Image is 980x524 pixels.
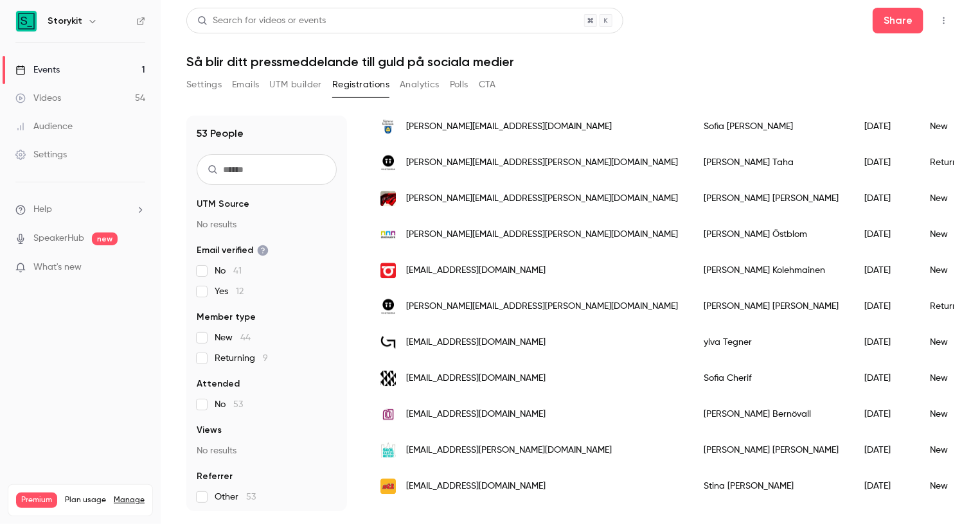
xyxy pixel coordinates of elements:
span: [PERSON_NAME][EMAIL_ADDRESS][PERSON_NAME][DOMAIN_NAME] [406,228,678,241]
img: Storykit [16,11,37,31]
div: [DATE] [851,180,917,216]
span: [EMAIL_ADDRESS][DOMAIN_NAME] [406,372,546,385]
div: [DATE] [851,288,917,324]
div: ylva Tegner [691,324,851,360]
button: UTM builder [270,74,322,95]
div: [PERSON_NAME] [PERSON_NAME] [691,432,851,468]
span: Premium [16,493,57,508]
div: Events [15,64,60,76]
h1: 53 People [197,126,244,141]
img: intellecta.se [380,191,396,206]
span: Yes [215,285,244,298]
span: new [92,232,118,245]
span: No [215,398,243,411]
span: [EMAIL_ADDRESS][DOMAIN_NAME] [406,264,546,277]
a: Manage [114,495,145,505]
div: Search for videos or events [197,14,326,28]
button: Settings [186,74,222,95]
span: [EMAIL_ADDRESS][DOMAIN_NAME] [406,408,546,421]
img: tt.se [380,155,396,170]
h1: Så blir ditt pressmeddelande till guld på sociala medier [186,54,954,69]
span: Other [215,491,256,503]
p: No results [197,218,337,231]
h6: Storykit [48,15,82,28]
span: Email verified [197,244,269,257]
img: clwork.se [380,227,396,242]
span: Plan usage [65,495,106,505]
p: No results [197,444,337,457]
img: skolfastigheter.se [380,442,396,458]
div: [DATE] [851,360,917,396]
div: [DATE] [851,144,917,180]
div: Audience [15,120,73,133]
img: regionuppsala.se [380,406,396,422]
div: Sofia [PERSON_NAME] [691,109,851,144]
div: Videos [15,92,61,105]
span: Member type [197,311,256,324]
button: Polls [450,74,468,95]
div: [PERSON_NAME] Kolehmainen [691,252,851,288]
span: 12 [236,287,244,296]
span: Views [197,424,222,437]
div: Sofia Cherif [691,360,851,396]
button: Analytics [400,74,440,95]
button: Share [873,8,923,33]
a: SpeakerHub [33,232,84,245]
span: [EMAIL_ADDRESS][PERSON_NAME][DOMAIN_NAME] [406,444,612,457]
div: [DATE] [851,468,917,504]
img: sigtuna.se [380,119,396,134]
li: help-dropdown-opener [15,203,145,216]
div: [PERSON_NAME] [PERSON_NAME] [691,180,851,216]
div: [DATE] [851,252,917,288]
button: CTA [479,74,496,95]
div: [DATE] [851,324,917,360]
div: [PERSON_NAME] [PERSON_NAME] [691,288,851,324]
span: 9 [263,354,268,363]
span: [PERSON_NAME][EMAIL_ADDRESS][PERSON_NAME][DOMAIN_NAME] [406,156,678,170]
span: No [215,265,242,277]
span: 44 [240,333,251,342]
span: 53 [233,400,243,409]
img: kulturhusetstadsteatern.se [380,371,396,386]
span: What's new [33,261,82,274]
span: UTM Source [197,198,249,211]
div: [DATE] [851,396,917,432]
img: gullers.se [380,335,396,350]
div: [PERSON_NAME] Bernövall [691,396,851,432]
img: st1.com [380,478,396,494]
span: New [215,331,251,344]
span: [EMAIL_ADDRESS][DOMAIN_NAME] [406,480,546,493]
span: [PERSON_NAME][EMAIL_ADDRESS][DOMAIN_NAME] [406,120,612,134]
span: [PERSON_NAME][EMAIL_ADDRESS][PERSON_NAME][DOMAIN_NAME] [406,300,678,313]
span: [PERSON_NAME][EMAIL_ADDRESS][PERSON_NAME][DOMAIN_NAME] [406,192,678,205]
div: Settings [15,148,67,161]
button: Emails [232,74,259,95]
span: Referrer [197,470,233,483]
div: [DATE] [851,432,917,468]
div: [PERSON_NAME] Taha [691,144,851,180]
span: [EMAIL_ADDRESS][DOMAIN_NAME] [406,336,546,349]
span: 41 [233,266,242,275]
section: facet-groups [197,198,337,503]
div: [PERSON_NAME] Östblom [691,216,851,252]
div: [DATE] [851,216,917,252]
img: tt.se [380,299,396,314]
div: [DATE] [851,109,917,144]
span: Returning [215,352,268,365]
iframe: Noticeable Trigger [130,262,145,274]
span: 53 [246,493,256,502]
div: Stina [PERSON_NAME] [691,468,851,504]
span: Help [33,203,52,216]
button: Registrations [332,74,389,95]
span: Attended [197,378,240,390]
img: ostgotatrafiken.se [380,263,396,278]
